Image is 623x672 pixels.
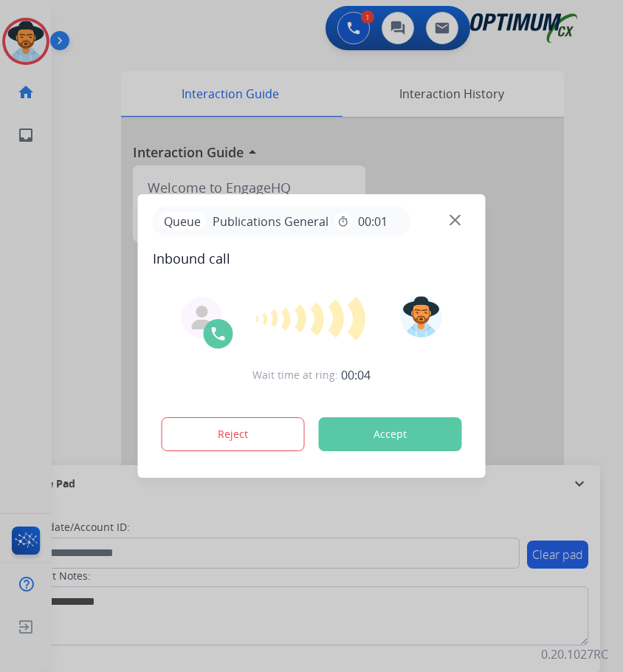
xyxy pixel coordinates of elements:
p: Queue [159,212,207,230]
span: Inbound call [153,248,471,269]
mat-icon: timer [337,216,349,227]
button: Reject [162,417,305,451]
p: 0.20.1027RC [541,645,608,663]
span: Publications General [207,213,334,230]
img: call-icon [210,325,227,343]
img: close-button [450,215,461,226]
span: 00:04 [341,366,371,384]
img: agent-avatar [190,306,214,329]
button: Accept [319,417,462,451]
span: 00:01 [358,213,388,230]
img: avatar [400,296,441,337]
span: Wait time at ring: [252,368,338,383]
